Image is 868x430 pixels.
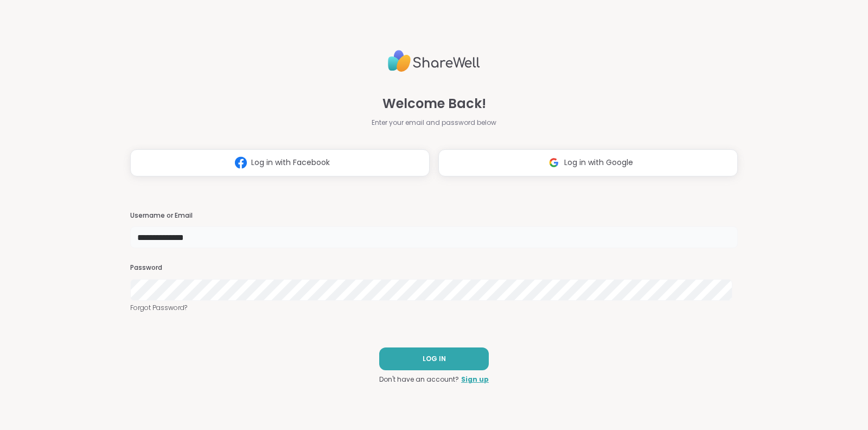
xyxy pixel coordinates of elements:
[461,375,489,384] a: Sign up
[372,118,496,128] span: Enter your email and password below
[130,211,738,220] h3: Username or Email
[379,347,489,370] button: LOG IN
[382,94,486,113] span: Welcome Back!
[130,149,430,176] button: Log in with Facebook
[388,46,480,77] img: ShareWell Logo
[423,354,446,364] span: LOG IN
[544,153,564,173] img: ShareWell Logomark
[251,157,330,168] span: Log in with Facebook
[130,303,738,313] a: Forgot Password?
[438,149,738,176] button: Log in with Google
[564,157,633,168] span: Log in with Google
[231,153,251,173] img: ShareWell Logomark
[130,263,738,273] h3: Password
[379,375,459,384] span: Don't have an account?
